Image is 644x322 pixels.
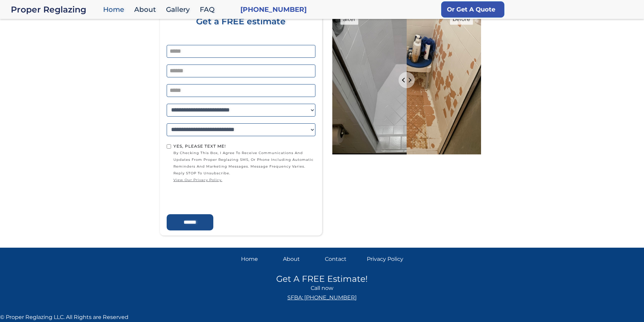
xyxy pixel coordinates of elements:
[196,2,221,17] a: FAQ
[173,150,315,183] span: by checking this box, I agree to receive communications and updates from Proper Reglazing SMS, or...
[167,185,269,212] iframe: reCAPTCHA
[167,144,171,149] input: Yes, Please text me!by checking this box, I agree to receive communications and updates from Prop...
[173,177,315,183] a: view our privacy policy.
[131,2,163,17] a: About
[240,5,307,14] a: [PHONE_NUMBER]
[325,254,361,264] a: Contact
[167,17,315,45] div: Get a FREE estimate
[163,17,319,230] form: Home page form
[100,2,131,17] a: Home
[441,1,504,18] a: Or Get A Quote
[11,5,100,14] a: home
[163,2,196,17] a: Gallery
[241,254,278,264] a: Home
[367,254,403,264] a: Privacy Policy
[11,5,100,14] div: Proper Reglazing
[173,143,315,150] div: Yes, Please text me!
[283,254,319,264] a: About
